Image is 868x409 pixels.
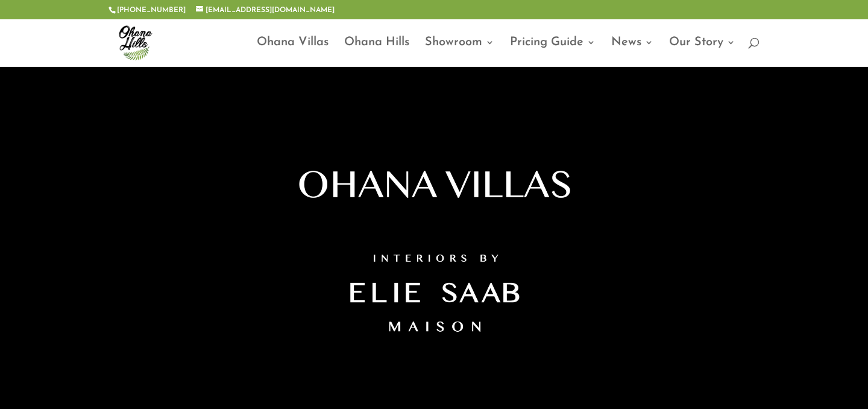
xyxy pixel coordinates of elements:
[257,38,329,66] a: Ohana Villas
[425,38,494,66] a: Showroom
[344,38,409,66] a: Ohana Hills
[669,38,735,66] a: Our Story
[111,18,159,66] img: ohana-hills
[611,38,653,66] a: News
[196,7,335,14] a: [EMAIL_ADDRESS][DOMAIN_NAME]
[117,7,186,14] a: [PHONE_NUMBER]
[510,38,596,66] a: Pricing Guide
